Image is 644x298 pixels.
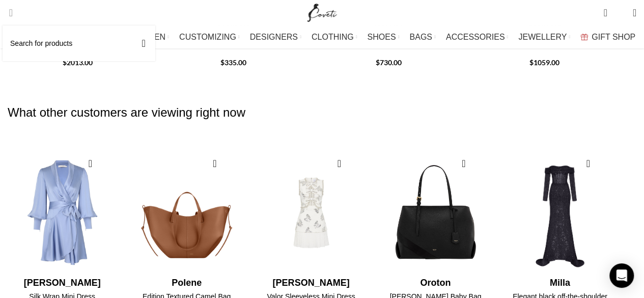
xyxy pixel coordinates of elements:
span: SHOES [367,32,396,42]
a: Site logo [305,8,339,16]
span: 0 [604,5,612,13]
a: CLOTHING [312,27,357,47]
span: JEWELLERY [518,32,567,42]
a: 0 [598,3,612,23]
h4: Milla [506,277,614,289]
span: $335.00 [220,58,246,67]
span: CLOTHING [312,32,354,42]
h4: Polene [132,277,241,289]
div: Open Intercom Messenger [609,263,634,288]
a: Quick view [582,157,595,170]
span: $1059.00 [529,58,559,67]
img: Milla-Elegant-black-off-the-shoulder-sparkling-maxi-dress.jpg [506,152,614,274]
div: Main navigation [3,27,641,47]
a: Quick view [457,157,470,170]
input: Search [3,25,155,61]
img: Oroton-Margot-Baby-Bag.jpg [381,152,490,274]
span: MEN [148,32,166,42]
a: ACCESSORIES [446,27,509,47]
span: CUSTOMIZING [179,32,236,42]
span: ACCESSORIES [446,32,505,42]
a: DESIGNERS [250,27,301,47]
h4: Oroton [381,277,490,289]
span: GIFT SHOP [592,32,635,42]
a: GIFT SHOP [580,27,635,47]
span: DESIGNERS [250,32,298,42]
a: JEWELLERY [518,27,570,47]
h2: What other customers are viewing right now [8,84,636,142]
img: GiftBag [580,34,588,40]
span: BAGS [409,32,432,42]
a: Quick view [333,157,346,170]
img: Polene-Cyme.png [132,152,241,274]
span: $2013.00 [63,58,93,67]
span: 0 [617,10,625,18]
img: Rebecca-Vallance-Valor-Sleeveless-Mini-Dress-13-scaled.jpg [257,152,366,274]
h4: [PERSON_NAME] [8,277,117,289]
span: $730.00 [376,58,402,67]
a: CUSTOMIZING [179,27,240,47]
a: Search [3,3,13,23]
a: SHOES [367,27,399,47]
a: Quick view [208,157,221,170]
a: BAGS [409,27,435,47]
a: MEN [148,27,169,47]
h4: [PERSON_NAME] [257,277,366,289]
div: My Wishlist [615,3,625,23]
a: Quick view [84,157,97,170]
img: Zimmermann-Silk-Wrap-Mini-Dress.jpg [8,152,117,274]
